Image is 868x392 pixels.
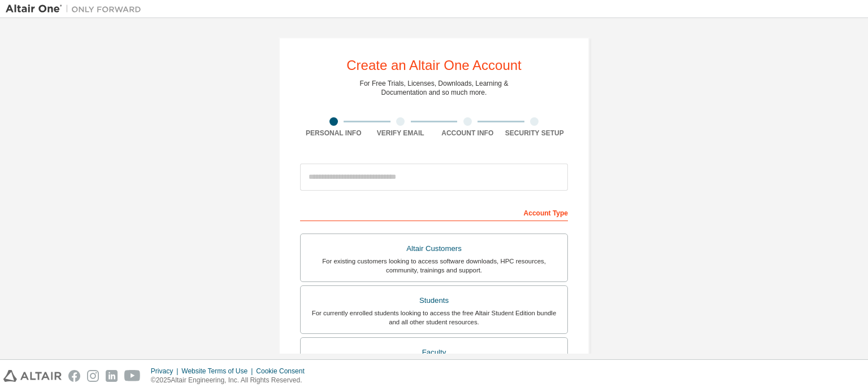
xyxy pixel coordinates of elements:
div: Faculty [307,345,561,360]
div: For Free Trials, Licenses, Downloads, Learning & Documentation and so much more. [360,79,509,97]
img: instagram.svg [87,370,99,382]
div: Account Info [434,129,501,138]
div: Students [307,293,561,309]
div: Privacy [151,367,181,376]
div: Altair Customers [307,241,561,257]
div: Website Terms of Use [181,367,256,376]
p: © 2025 Altair Engineering, Inc. All Rights Reserved. [151,376,311,385]
div: Cookie Consent [256,367,311,376]
div: For existing customers looking to access software downloads, HPC resources, community, trainings ... [307,257,561,275]
div: For currently enrolled students looking to access the free Altair Student Edition bundle and all ... [307,309,561,327]
div: Security Setup [501,129,568,138]
img: facebook.svg [68,370,80,382]
img: Altair One [6,3,147,15]
img: altair_logo.svg [3,370,62,382]
div: Account Type [300,203,568,221]
div: Personal Info [300,129,367,138]
div: Create an Altair One Account [346,59,522,72]
img: youtube.svg [124,370,141,382]
img: linkedin.svg [106,370,118,382]
div: Verify Email [367,129,435,138]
